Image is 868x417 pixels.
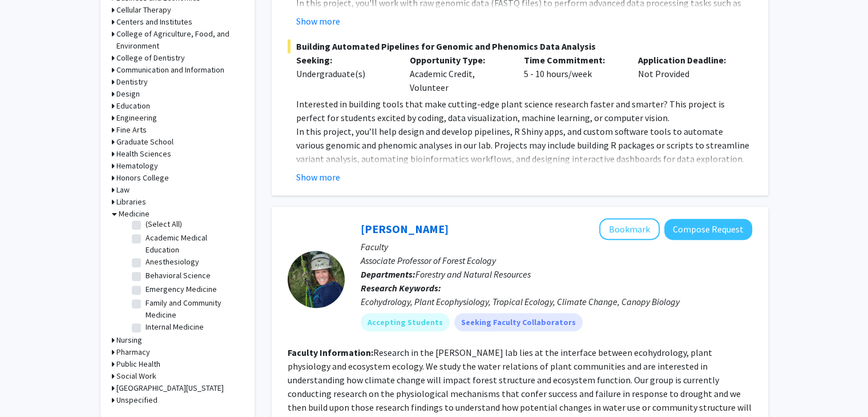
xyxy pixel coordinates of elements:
h3: Health Sciences [116,148,171,160]
h3: Social Work [116,370,156,382]
p: Opportunity Type: [410,53,507,67]
h3: Honors College [116,172,169,184]
p: Application Deadline: [638,53,735,67]
h3: Medicine [119,208,150,220]
h3: Nursing [116,334,142,346]
mat-chip: Seeking Faculty Collaborators [454,313,583,331]
a: [PERSON_NAME] [361,222,449,236]
h3: Engineering [116,112,157,124]
h3: College of Dentistry [116,52,185,64]
h3: Design [116,88,140,100]
p: In this project, you’ll help design and develop pipelines, R Shiny apps, and custom software tool... [296,125,752,193]
label: Internal Medicine [146,321,204,333]
h3: [GEOGRAPHIC_DATA][US_STATE] [116,382,224,394]
b: Faculty Information: [288,347,373,358]
button: Add Sybil Gotsch to Bookmarks [599,218,660,240]
span: Forestry and Natural Resources [415,268,531,280]
label: (Select All) [146,218,182,230]
div: Undergraduate(s) [296,67,393,81]
h3: Hematology [116,160,158,172]
p: Faculty [361,240,752,254]
h3: Graduate School [116,136,173,148]
h3: Law [116,184,130,196]
p: Time Commitment: [524,53,621,67]
b: Research Keywords: [361,282,441,294]
label: Anesthesiology [146,256,199,268]
div: Academic Credit, Volunteer [401,53,515,94]
p: Interested in building tools that make cutting-edge plant science research faster and smarter? Th... [296,97,752,125]
label: Family and Community Medicine [146,297,240,321]
button: Show more [296,170,340,184]
mat-chip: Accepting Students [361,313,450,331]
h3: Centers and Institutes [116,16,192,28]
h3: Libraries [116,196,146,208]
h3: Unspecified [116,394,158,406]
h3: Pharmacy [116,346,150,358]
p: Seeking: [296,53,393,67]
p: Associate Professor of Forest Ecology [361,254,752,267]
h3: Cellular Therapy [116,4,171,16]
h3: Communication and Information [116,64,224,76]
button: Compose Request to Sybil Gotsch [664,219,752,240]
h3: College of Agriculture, Food, and Environment [116,28,243,52]
div: 5 - 10 hours/week [515,53,629,94]
label: Behavioral Science [146,270,211,282]
label: Academic Medical Education [146,232,240,256]
span: Building Automated Pipelines for Genomic and Phenomics Data Analysis [288,39,752,53]
div: Ecohydrology, Plant Ecophysiology, Tropical Ecology, Climate Change, Canopy Biology [361,295,752,308]
h3: Education [116,100,150,112]
button: Show more [296,14,340,28]
h3: Public Health [116,358,160,370]
b: Departments: [361,268,415,280]
h3: Fine Arts [116,124,147,136]
h3: Dentistry [116,76,148,88]
label: Emergency Medicine [146,283,217,295]
div: Not Provided [629,53,744,94]
iframe: Chat [9,366,49,408]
